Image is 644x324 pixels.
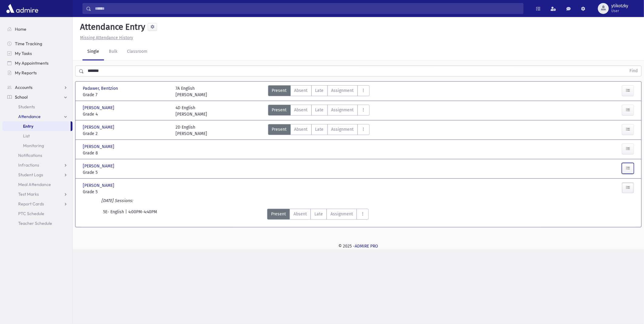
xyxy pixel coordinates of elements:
[2,131,72,141] a: List
[83,105,116,111] span: [PERSON_NAME]
[271,211,286,217] span: Present
[315,87,324,94] span: Late
[2,170,72,180] a: Student Logs
[176,85,207,98] div: 7A English [PERSON_NAME]
[18,211,44,216] span: PTC Schedule
[80,35,133,40] u: Missing Attendance History
[2,102,72,112] a: Students
[294,126,308,133] span: Absent
[78,22,145,32] h5: Attendance Entry
[122,43,152,60] a: Classroom
[103,209,125,220] span: 5E- English
[272,107,287,113] span: Present
[611,4,628,8] span: ytikotzky
[18,114,41,119] span: Attendance
[83,189,169,195] span: Grade 5
[2,209,72,218] a: PTC Schedule
[15,51,32,56] span: My Tasks
[314,211,323,217] span: Late
[18,153,42,158] span: Notifications
[2,58,72,68] a: My Appointments
[268,124,370,137] div: AttTypes
[23,143,44,148] span: Monitoring
[83,150,169,156] span: Grade 8
[23,123,33,129] span: Entry
[2,92,72,102] a: School
[268,85,370,98] div: AttTypes
[18,201,44,207] span: Report Cards
[330,211,353,217] span: Assignment
[15,94,28,100] span: School
[104,43,122,60] a: Bulk
[626,66,641,76] button: Find
[331,126,354,133] span: Assignment
[83,182,116,189] span: [PERSON_NAME]
[15,60,49,66] span: My Appointments
[83,169,169,176] span: Grade 5
[18,221,52,226] span: Teacher Schedule
[82,43,104,60] a: Single
[2,121,71,131] a: Entry
[128,209,157,220] span: 4:00PM-4:40PM
[82,243,634,249] div: © 2025 -
[355,244,378,249] a: ADMIRE PRO
[83,143,116,150] span: [PERSON_NAME]
[83,124,116,130] span: [PERSON_NAME]
[15,41,42,46] span: Time Tracking
[176,105,207,117] div: 4D English [PERSON_NAME]
[176,124,207,137] div: 2D English [PERSON_NAME]
[2,180,72,189] a: Meal Attendance
[15,26,26,32] span: Home
[2,112,72,121] a: Attendance
[293,211,307,217] span: Absent
[83,92,169,98] span: Grade 7
[272,126,287,133] span: Present
[15,85,32,90] span: Accounts
[18,182,51,187] span: Meal Attendance
[18,162,39,168] span: Infractions
[2,199,72,209] a: Report Cards
[18,191,39,197] span: Test Marks
[23,133,30,139] span: List
[2,68,72,78] a: My Reports
[18,104,35,110] span: Students
[2,83,72,92] a: Accounts
[5,2,40,15] img: AdmirePro
[83,163,116,169] span: [PERSON_NAME]
[83,130,169,137] span: Grade 2
[2,160,72,170] a: Infractions
[101,198,133,203] i: [DATE] Sessions:
[331,107,354,113] span: Assignment
[2,141,72,150] a: Monitoring
[18,172,43,177] span: Student Logs
[294,87,308,94] span: Absent
[2,24,72,34] a: Home
[2,49,72,58] a: My Tasks
[267,209,369,220] div: AttTypes
[125,209,128,220] span: |
[2,39,72,49] a: Time Tracking
[15,70,37,76] span: My Reports
[611,8,628,13] span: User
[83,111,169,117] span: Grade 4
[78,35,133,40] a: Missing Attendance History
[2,150,72,160] a: Notifications
[315,126,324,133] span: Late
[268,105,370,117] div: AttTypes
[272,87,287,94] span: Present
[331,87,354,94] span: Assignment
[294,107,308,113] span: Absent
[91,3,523,14] input: Search
[2,218,72,228] a: Teacher Schedule
[315,107,324,113] span: Late
[83,85,119,92] span: Padawer, Bentzion
[2,189,72,199] a: Test Marks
